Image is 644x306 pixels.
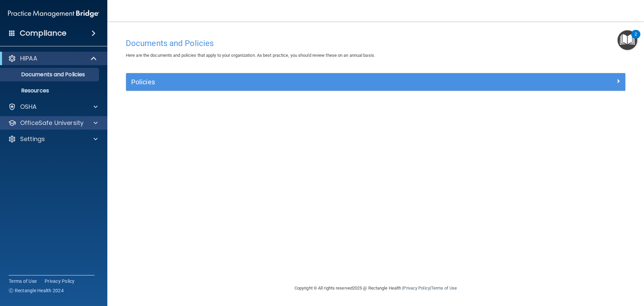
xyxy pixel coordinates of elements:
p: Settings [20,135,45,143]
h4: Compliance [20,29,66,38]
p: OSHA [20,103,37,111]
p: Resources [4,87,96,94]
h4: Documents and Policies [126,39,626,48]
p: Documents and Policies [4,71,96,78]
a: Terms of Use [9,278,37,285]
a: OfficeSafe University [8,119,98,127]
div: Copyright © All rights reserved 2025 @ Rectangle Health | | [253,277,498,299]
button: Open Resource Center, 2 new notifications [618,30,637,50]
img: PMB logo [8,7,99,20]
a: HIPAA [8,54,97,62]
a: Settings [8,135,98,143]
a: Terms of Use [431,286,457,291]
h5: Policies [131,78,495,86]
a: Policies [131,77,620,87]
p: OfficeSafe University [20,119,84,127]
span: Ⓒ Rectangle Health 2024 [9,287,64,294]
span: Here are the documents and policies that apply to your organization. As best practice, you should... [126,53,375,58]
iframe: Drift Widget Chat Controller [528,258,636,285]
div: 2 [635,34,637,43]
p: HIPAA [20,54,37,62]
a: Privacy Policy [45,278,75,285]
a: OSHA [8,103,98,111]
a: Privacy Policy [403,286,430,291]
